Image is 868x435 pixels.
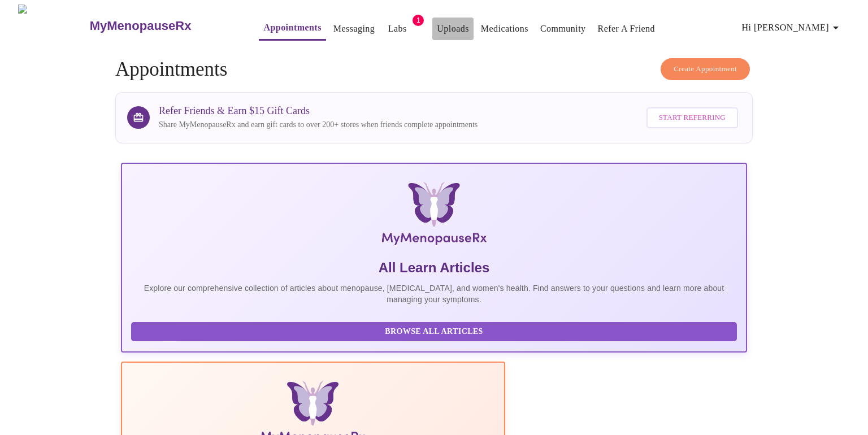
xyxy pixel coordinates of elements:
[379,18,415,40] button: Labs
[432,18,474,40] button: Uploads
[742,20,843,36] span: Hi [PERSON_NAME]
[131,259,737,277] h5: All Learn Articles
[115,58,753,81] h4: Appointments
[661,58,750,80] button: Create Appointment
[593,18,660,40] button: Refer a Friend
[659,111,726,124] span: Start Referring
[131,322,737,342] button: Browse All Articles
[88,6,236,46] a: MyMenopauseRx
[481,21,528,37] a: Medications
[333,21,375,37] a: Messaging
[413,15,424,26] span: 1
[598,21,656,37] a: Refer a Friend
[644,102,741,134] a: Start Referring
[225,182,643,250] img: MyMenopauseRx Logo
[159,119,478,130] p: Share MyMenopauseRx and earn gift cards to over 200+ stores when friends complete appointments
[259,16,325,41] button: Appointments
[737,16,847,39] button: Hi [PERSON_NAME]
[131,326,740,336] a: Browse All Articles
[476,18,533,40] button: Medications
[437,21,469,37] a: Uploads
[142,325,726,339] span: Browse All Articles
[18,5,88,47] img: MyMenopauseRx Logo
[540,21,586,37] a: Community
[131,282,737,305] p: Explore our comprehensive collection of articles about menopause, [MEDICAL_DATA], and women's hea...
[329,18,379,40] button: Messaging
[388,21,407,37] a: Labs
[263,20,321,36] a: Appointments
[159,105,478,117] h3: Refer Friends & Earn $15 Gift Cards
[90,19,192,33] h3: MyMenopauseRx
[674,63,737,76] span: Create Appointment
[536,18,591,40] button: Community
[646,107,738,128] button: Start Referring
